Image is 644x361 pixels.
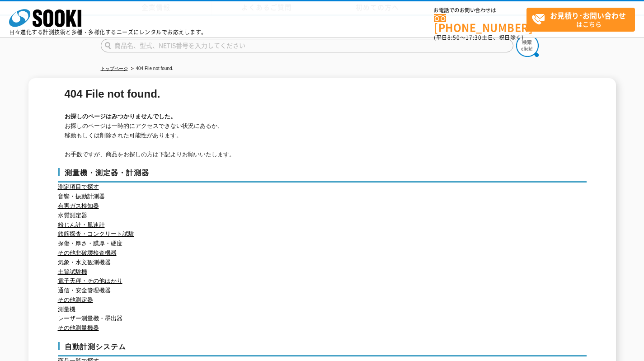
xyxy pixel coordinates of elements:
[58,183,99,190] a: 測定項目で探す
[58,230,134,237] a: 鉄筋探査・コンクリート試験
[129,64,174,74] li: 404 File not found.
[58,240,122,247] a: 探傷・厚さ・膜厚・硬度
[9,29,207,35] p: 日々進化する計測技術と多種・多様化するニーズにレンタルでお応えします。
[58,168,587,183] h3: 測量機・測定器・計測器
[58,202,99,209] a: 有害ガス検知器
[58,342,587,356] h3: 自動計測システム
[434,14,526,33] a: [PHONE_NUMBER]
[58,268,87,275] a: 土質試験機
[447,33,460,42] span: 8:50
[65,89,582,99] h1: 404 File not found.
[465,33,482,42] span: 17:30
[58,212,87,219] a: 水質測定器
[58,315,122,322] a: レーザー測量機・墨出器
[550,10,626,21] strong: お見積り･お問い合わせ
[531,8,635,31] span: はこちら
[58,324,99,331] a: その他測量機器
[58,221,105,228] a: 粉じん計・風速計
[101,39,513,52] input: 商品名、型式、NETIS番号を入力してください
[58,249,117,256] a: その他非破壊検査機器
[101,66,128,71] a: トップページ
[58,306,75,313] a: 測量機
[434,8,526,13] span: お電話でのお問い合わせは
[526,8,635,32] a: お見積り･お問い合わせはこちら
[58,296,93,303] a: その他測定器
[434,33,523,42] span: (平日 ～ 土日、祝日除く)
[58,259,111,266] a: 気象・水文観測機器
[58,287,111,294] a: 通信・安全管理機器
[516,34,539,57] img: btn_search.png
[65,112,582,122] h2: お探しのページはみつかりませんでした。
[58,193,105,200] a: 音響・振動計測器
[65,122,582,159] p: お探しのページは一時的にアクセスできない状況にあるか、 移動もしくは削除された可能性があります。 お手数ですが、商品をお探しの方は下記よりお願いいたします。
[58,277,122,284] a: 電子天秤・その他はかり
